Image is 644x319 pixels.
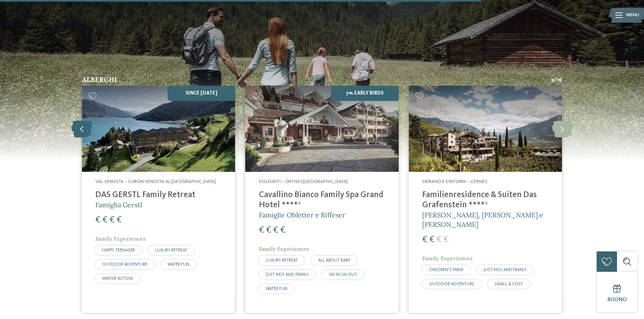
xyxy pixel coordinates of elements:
span: Val Venosta – Curon Venosta al [GEOGRAPHIC_DATA] [95,179,216,184]
span: / [554,76,557,84]
span: € [259,226,264,235]
span: Alberghi [82,75,117,84]
span: 16 [557,76,562,84]
span: Merano e dintorni – Cermes [422,179,487,184]
span: 9 [551,76,554,84]
span: € [273,226,278,235]
span: OUTDOOR ADVENTURE [102,262,147,267]
span: Buono [607,297,627,302]
img: Hotel per neonati in Alto Adige per una vacanza di relax [82,86,235,172]
span: € [266,226,271,235]
span: € [436,235,442,244]
span: WATER FUN [266,287,287,291]
span: OUTDOOR ADVENTURE [429,282,474,286]
span: CHILDREN’S FARM [429,268,463,272]
span: € [280,226,285,235]
h4: Familienresidence & Suiten Das Grafenstein ****ˢ [422,190,548,210]
a: Buono [597,272,637,312]
span: Famiglia Gerstl [95,201,142,209]
a: Hotel per neonati in Alto Adige per una vacanza di relax Merano e dintorni – Cermes Familienresid... [409,86,562,313]
span: Family Experiences [95,235,146,242]
span: WINTER ACTION [102,276,133,281]
span: € [117,216,122,224]
span: € [102,216,108,224]
a: Hotel per neonati in Alto Adige per una vacanza di relax SINCE [DATE] Val Venosta – Curon Venosta... [82,86,235,313]
img: Hotel per neonati in Alto Adige per una vacanza di relax [409,86,562,172]
img: Family Spa Grand Hotel Cavallino Bianco ****ˢ [245,86,399,172]
span: [PERSON_NAME], [PERSON_NAME] e [PERSON_NAME] [422,211,543,229]
span: Family Experiences [259,245,309,252]
span: Famiglie Obletter e Riffeser [259,211,345,219]
span: € [422,235,427,244]
span: € [110,216,115,224]
span: LUXURY RETREAT [266,258,298,263]
h4: Cavallino Bianco Family Spa Grand Hotel ****ˢ [259,190,385,210]
span: SMALL & COSY [495,282,523,286]
span: Family Experiences [422,255,473,262]
span: JUST KIDS AND FAMILY [483,268,526,272]
span: WATER FUN [168,262,189,267]
span: € [444,235,449,244]
h4: DAS GERSTL Family Retreat [95,190,221,200]
span: € [95,216,100,224]
span: SKI-IN SKI-OUT [329,272,357,277]
span: Dolomiti – Ortisei/[GEOGRAPHIC_DATA] [259,179,348,184]
a: Hotel per neonati in Alto Adige per una vacanza di relax 5% Early Birds Dolomiti – Ortisei/[GEOGR... [245,86,399,313]
span: ALL ABOUT BABY [318,258,351,263]
span: HAPPY TEENAGER [102,248,135,252]
span: LUXURY RETREAT [155,248,187,252]
span: € [429,235,434,244]
span: JUST KIDS AND FAMILY [266,272,309,277]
